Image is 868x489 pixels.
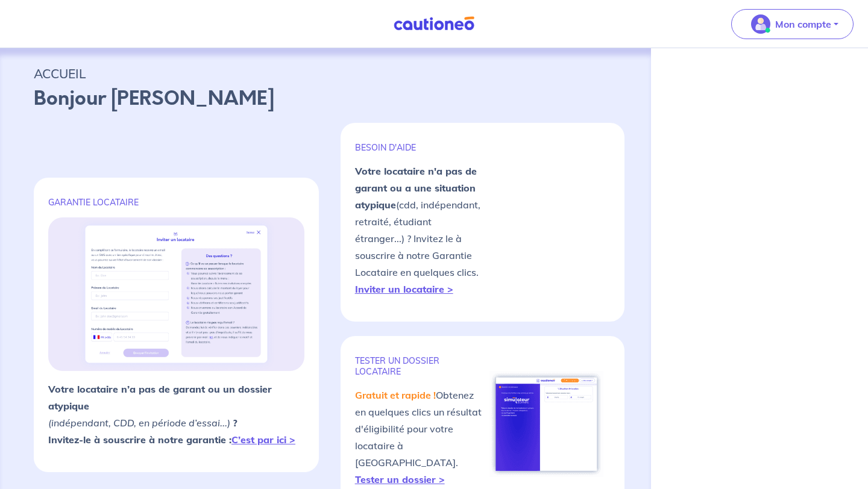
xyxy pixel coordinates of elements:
p: TESTER un dossier locataire [355,355,483,377]
button: illu_account_valid_menu.svgMon compte [731,9,854,39]
img: invite.png [77,217,275,371]
p: Bonjour [PERSON_NAME] [34,84,617,113]
strong: Votre locataire n'a pas de garant ou a une situation atypique [355,165,477,211]
a: Inviter un locataire > [355,283,453,295]
p: GARANTIE LOCATAIRE [48,197,304,208]
p: ACCUEIL [34,63,617,84]
em: Gratuit et rapide ! [355,389,436,401]
strong: ? [233,417,237,429]
strong: Invitez-le à souscrire à notre garantie : [48,434,295,446]
img: illu_account_valid_menu.svg [751,14,770,34]
a: Tester un dossier > [355,473,445,485]
p: Mon compte [775,17,831,31]
img: Cautioneo [389,16,479,31]
em: (indépendant, CDD, en période d’essai...) [48,417,230,429]
p: (cdd, indépendant, retraité, étudiant étranger...) ? Invitez le à souscrire à notre Garantie Loca... [355,163,483,297]
strong: Votre locataire n’a pas de garant ou un dossier atypique [48,383,272,412]
a: C’est par ici > [231,434,295,446]
p: BESOIN D'AIDE [355,142,483,153]
img: simulateur.png [489,371,603,477]
p: Obtenez en quelques clics un résultat d'éligibilité pour votre locataire à [GEOGRAPHIC_DATA]. [355,387,483,488]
